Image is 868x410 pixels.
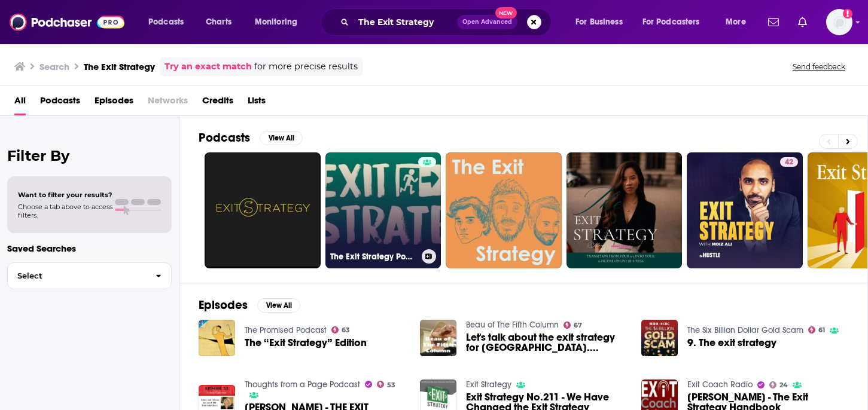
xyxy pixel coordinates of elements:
span: 53 [387,383,395,388]
a: Credits [202,91,233,115]
img: 9. The exit strategy [641,320,678,356]
a: 9. The exit strategy [687,338,776,348]
span: Open Advanced [462,19,512,25]
span: 61 [818,328,825,333]
button: open menu [717,13,761,32]
a: Let's talk about the exit strategy for Ukraine.... [466,332,627,353]
a: 67 [564,322,583,329]
span: Let's talk about the exit strategy for [GEOGRAPHIC_DATA].... [466,332,627,353]
button: open menu [246,13,313,32]
button: View All [257,298,300,313]
p: Saved Searches [7,243,172,254]
span: Networks [148,91,188,115]
span: 24 [779,383,788,388]
img: User Profile [826,9,852,35]
a: The “Exit Strategy” Edition [245,338,367,348]
button: Show profile menu [826,9,852,35]
a: 61 [808,326,826,333]
img: Let's talk about the exit strategy for Ukraine.... [420,320,456,356]
a: Charts [198,13,239,32]
button: open menu [567,13,638,32]
a: Try an exact match [165,60,252,74]
a: All [14,91,26,115]
a: Thoughts from a Page Podcast [245,380,360,390]
h2: Episodes [199,298,248,313]
span: Want to filter your results? [18,191,112,199]
h3: The Exit Strategy [84,61,155,72]
span: More [726,14,746,30]
span: Choose a tab above to access filters. [18,203,112,219]
a: The Promised Podcast [245,325,327,335]
button: View All [260,131,303,145]
span: New [495,7,517,19]
span: Monitoring [255,14,297,30]
span: for more precise results [254,60,358,74]
a: Show notifications dropdown [793,12,812,32]
button: open menu [635,13,717,32]
button: Open AdvancedNew [457,15,517,29]
h3: Search [39,61,69,72]
a: Beau of The Fifth Column [466,320,559,330]
a: 42 [780,157,798,167]
div: Search podcasts, credits, & more... [332,8,563,36]
a: 24 [769,381,788,388]
a: Exit Strategy [466,380,511,390]
a: Podcasts [40,91,80,115]
button: open menu [140,13,199,32]
h2: Filter By [7,147,172,164]
span: 42 [785,157,793,169]
h2: Podcasts [199,130,250,145]
svg: Add a profile image [843,9,852,19]
span: For Business [575,14,623,30]
button: Send feedback [789,62,849,72]
a: Exit Coach Radio [687,380,753,390]
a: EpisodesView All [199,298,300,313]
span: Charts [206,14,232,30]
a: PodcastsView All [199,130,303,145]
input: Search podcasts, credits, & more... [354,13,457,32]
span: 67 [574,323,582,328]
a: 42 [687,152,803,268]
a: The Exit Strategy Podcast [325,152,441,268]
span: Logged in as megcassidy [826,9,852,35]
a: Lists [248,91,266,115]
button: Select [7,262,172,289]
a: The Six Billion Dollar Gold Scam [687,325,803,335]
a: Episodes [95,91,133,115]
a: Show notifications dropdown [763,12,784,32]
span: For Podcasters [642,14,700,30]
img: Podchaser - Follow, Share and Rate Podcasts [10,11,124,33]
span: Podcasts [148,14,184,30]
a: 53 [377,381,396,388]
span: 63 [342,328,350,333]
h3: The Exit Strategy Podcast [330,252,417,262]
a: 63 [331,326,351,333]
span: Select [8,272,146,280]
img: The “Exit Strategy” Edition [199,320,235,356]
